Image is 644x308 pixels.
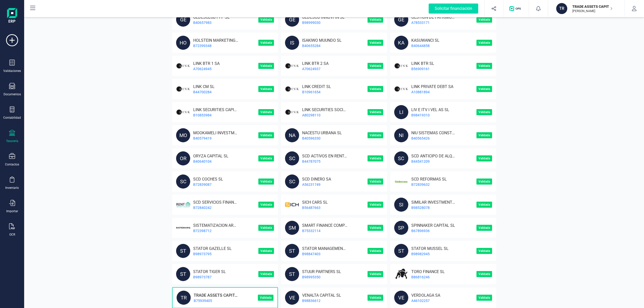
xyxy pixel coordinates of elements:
[572,4,613,9] p: TRADE ASSETS CAPITAL SL
[190,107,238,112] p: LINK SECURITIES CAPITAL SL
[285,151,299,165] div: SC
[190,228,238,233] p: B72398712
[299,136,342,141] p: B40596330
[423,1,484,17] button: Solicitar financiación
[176,244,190,258] div: ST
[368,155,383,161] p: Validada
[509,6,523,11] img: Logo de OPS
[408,61,434,65] p: LINK BTR SL
[408,153,457,158] p: SCD ANTICIPO DE ALQUILERES SL
[285,105,299,119] img: LI
[299,20,345,25] p: B98999030
[408,298,440,303] p: A46102257
[408,136,457,141] p: B40565426
[408,37,439,42] p: KASUWANCI SL
[190,176,223,181] p: SCD COCHES SL
[4,92,21,96] div: Documentos
[408,246,449,250] p: STATOR MUSSEL SL
[176,13,190,27] div: GE
[285,244,299,258] div: ST
[476,271,492,277] p: Validada
[476,109,492,115] p: Validada
[7,8,17,24] img: Logo Finanedi
[258,179,274,185] p: Validada
[476,86,492,92] p: Validada
[506,1,526,17] button: Logo de OPS
[476,202,492,208] p: Validada
[176,198,190,212] img: SC
[368,109,383,115] p: Validada
[368,248,383,254] p: Validada
[190,66,220,71] p: A70624945
[9,233,15,237] div: OCR
[299,43,342,48] p: B40655284
[190,130,238,135] p: MOOKAMELI INVESTMENT SL
[394,82,408,96] img: LI
[299,107,347,112] p: LINK SECURITIES SOCIEDAD DE VALORES SA
[408,182,447,187] p: B72839632
[299,37,342,42] p: ISAKIWO MUUNDO SL
[299,275,341,280] p: B98995350
[476,225,492,231] p: Validada
[190,90,215,95] p: B44700284
[258,295,273,301] p: Validada
[190,61,220,65] p: LINK BTR 1 SA
[394,36,408,50] div: KA
[176,36,190,50] div: HO
[191,292,239,297] p: TRADE ASSETS CAPITAL SL
[258,40,274,46] p: Validada
[285,13,299,27] div: GE
[394,244,408,258] div: ST
[368,132,383,138] p: Validada
[408,269,445,274] p: TORO FINANCE SL
[394,198,408,212] div: SI
[258,248,274,254] p: Validada
[285,291,299,305] div: VE
[368,295,383,301] p: Validada
[3,69,21,73] div: Validaciones
[408,292,440,297] p: VERDOLAGA SA
[258,132,274,138] p: Validada
[191,298,239,303] p: B75939405
[190,113,238,118] p: B10853984
[299,90,331,95] p: B10961654
[176,221,190,235] img: SI
[176,59,190,73] img: LI
[368,17,383,23] p: Validada
[299,298,341,303] p: B98836612
[190,246,232,250] p: STATOR GAZELLE SL
[476,132,492,138] p: Validada
[285,267,299,281] div: ST
[299,228,347,233] p: B75332114
[394,105,408,119] div: LI
[190,251,232,256] p: B98973795
[408,66,434,71] p: B56909161
[394,174,408,189] img: SC
[3,116,21,120] div: Contabilidad
[258,63,274,69] p: Validada
[190,136,238,141] p: B40579419
[408,113,449,118] p: B98419310
[299,205,328,210] p: B56487663
[299,251,347,256] p: B98847403
[176,151,190,165] div: OR
[572,9,613,13] p: [PERSON_NAME]
[476,295,492,301] p: Validada
[408,84,453,89] p: LINK PRIVATE DEBT SA
[299,223,347,227] p: SMART FINANCE COMPANY SL
[408,205,457,210] p: B98528078
[394,291,408,305] div: VE
[299,176,331,181] p: SCD DINERO SA
[299,199,328,204] p: SICH CARS SL
[190,153,228,158] p: ORYZA CAPITAL SL
[408,107,449,112] p: LIV E ITV I VEL AS SL
[285,198,299,212] img: SI
[190,275,226,280] p: B98973787
[6,209,18,213] div: Importar
[476,155,492,161] p: Validada
[368,225,383,231] p: Validada
[408,159,457,164] p: B44541209
[476,248,492,254] p: Validada
[285,128,299,142] div: NA
[299,66,329,71] p: A70624937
